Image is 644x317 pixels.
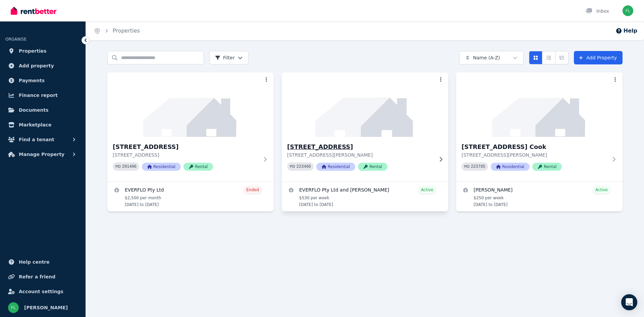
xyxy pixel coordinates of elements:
a: Finance report [5,89,80,102]
span: ORGANISE [5,37,26,42]
span: Refer a friend [19,273,55,281]
img: 7 Pekina Court, Carrum Downs [278,71,452,139]
img: 3 Cozens Close, Frankston South [107,72,274,137]
div: View options [529,51,569,64]
small: PID [115,165,121,168]
span: Find a tenant [19,136,54,144]
a: Properties [113,28,140,34]
span: Rental [358,163,387,171]
span: Rental [183,163,213,171]
img: Florence Law [8,302,19,313]
span: Help centre [19,258,50,266]
button: Name (A-Z) [459,51,524,64]
button: Help [615,27,637,35]
img: 36 Gardener Drive, Point Cook [456,72,623,137]
h3: [STREET_ADDRESS] [113,142,259,152]
a: Marketplace [5,118,80,131]
a: View details for EVERFLO Pty Ltd and Stefan Berg [282,182,448,211]
p: [STREET_ADDRESS][PERSON_NAME] [287,152,433,158]
a: Payments [5,74,80,87]
span: Residential [142,163,181,171]
code: 291406 [122,164,137,169]
a: 7 Pekina Court, Carrum Downs[STREET_ADDRESS][STREET_ADDRESS][PERSON_NAME]PID 223466ResidentialRental [282,72,448,181]
a: Add Property [574,51,623,64]
code: 223785 [471,164,485,169]
nav: Breadcrumb [86,21,148,40]
small: PID [290,165,295,168]
button: Expanded list view [555,51,569,64]
button: More options [610,75,620,85]
span: Marketplace [19,121,51,129]
a: 3 Cozens Close, Frankston South[STREET_ADDRESS][STREET_ADDRESS]PID 291406ResidentialRental [107,72,274,181]
span: Residential [316,163,355,171]
span: Payments [19,76,45,85]
button: Compact list view [542,51,555,64]
button: Manage Property [5,148,80,161]
a: 36 Gardener Drive, Point Cook[STREET_ADDRESS] Cook[STREET_ADDRESS][PERSON_NAME]PID 223785Resident... [456,72,623,181]
span: Filter [215,54,235,61]
a: Account settings [5,285,80,298]
div: Inbox [586,8,609,14]
a: Add property [5,59,80,72]
p: [STREET_ADDRESS] [113,152,259,158]
span: [PERSON_NAME] [24,304,68,312]
button: Filter [209,51,249,64]
small: PID [464,165,470,168]
span: Finance report [19,91,58,99]
span: Account settings [19,287,63,296]
span: Add property [19,62,54,70]
a: View details for EVERFLO Pty Ltd [107,182,274,211]
button: More options [436,75,445,85]
span: Name (A-Z) [473,54,500,61]
h3: [STREET_ADDRESS] [287,142,433,152]
a: Refer a friend [5,270,80,283]
span: Manage Property [19,150,64,158]
img: RentBetter [11,6,56,16]
a: Help centre [5,255,80,269]
img: Florence Law [623,5,633,16]
a: View details for Jie Zhang [456,182,623,211]
code: 223466 [297,164,311,169]
button: Card view [529,51,542,64]
a: Documents [5,103,80,117]
div: Open Intercom Messenger [621,294,637,310]
span: Properties [19,47,47,55]
button: More options [262,75,271,85]
span: Documents [19,106,49,114]
a: Properties [5,44,80,58]
p: [STREET_ADDRESS][PERSON_NAME] [462,152,608,158]
span: Residential [491,163,530,171]
h3: [STREET_ADDRESS] Cook [462,142,608,152]
button: Find a tenant [5,133,80,146]
span: Rental [532,163,562,171]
